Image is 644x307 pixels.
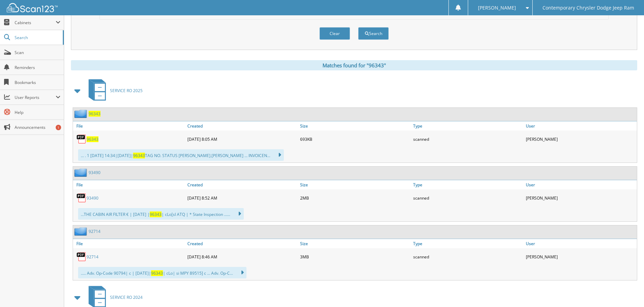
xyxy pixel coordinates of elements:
span: SERVICE RO 2024 [110,294,143,300]
a: File [73,121,186,131]
div: 693KB [298,132,411,146]
span: Cabinets [15,20,56,25]
span: Contemporary Chrysler Dodge Jeep Ram [542,6,634,10]
a: User [524,239,637,248]
span: Bookmarks [15,80,60,85]
a: User [524,180,637,189]
div: 1 [56,125,61,130]
img: folder2.png [74,109,89,118]
div: [DATE] 8:46 AM [186,250,298,263]
a: Size [298,121,411,131]
div: 3MB [298,250,411,263]
div: scanned [411,250,524,263]
span: Reminders [15,65,60,70]
span: Scan [15,50,60,55]
a: Created [186,121,298,131]
a: Type [411,239,524,248]
a: Type [411,180,524,189]
a: SERVICE RO 2025 [85,77,143,104]
div: scanned [411,191,524,205]
div: [PERSON_NAME] [524,132,637,146]
div: [PERSON_NAME] [524,191,637,205]
div: [PERSON_NAME] [524,250,637,263]
div: ...THE CABIN AIR FILTER € | [DATE] | | cLo[sI ATQ | * State Inspection ...... [78,208,244,220]
a: 92714 [89,228,100,234]
span: [PERSON_NAME] [478,6,516,10]
a: Created [186,239,298,248]
a: 93490 [89,170,100,175]
a: 93490 [87,195,98,201]
div: [DATE] 8:52 AM [186,191,298,205]
span: Announcements [15,124,60,130]
a: File [73,239,186,248]
a: File [73,180,186,189]
span: Help [15,109,60,115]
a: 96343 [87,136,98,142]
span: 96343 [150,211,162,217]
a: Size [298,239,411,248]
span: 96343 [151,270,163,276]
img: PDF.png [76,252,87,262]
a: 96343 [89,111,100,117]
div: scanned [411,132,524,146]
a: 92714 [87,254,98,260]
div: Matches found for "96343" [71,60,637,70]
div: 2MB [298,191,411,205]
img: folder2.png [74,168,89,177]
a: User [524,121,637,131]
span: User Reports [15,95,56,100]
img: scan123-logo-white.svg [7,3,58,12]
div: ... . 1 [DATE] 14:34|[DATE]| TAG NO. STATUS [PERSON_NAME].[PERSON_NAME] ... INVOICEN... [78,149,284,161]
a: Size [298,180,411,189]
span: Search [15,35,59,40]
button: Search [358,27,389,40]
button: Clear [319,27,350,40]
img: PDF.png [76,134,87,144]
span: 96343 [133,153,145,158]
span: SERVICE RO 2025 [110,88,143,93]
a: Created [186,180,298,189]
a: Type [411,121,524,131]
img: folder2.png [74,227,89,236]
div: [DATE] 8:05 AM [186,132,298,146]
div: ..... Adv. Op-Code 90794| c | [DATE]| | cLo| si MPY 89515] c ... Adv. Op-C... [78,267,246,278]
img: PDF.png [76,193,87,203]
